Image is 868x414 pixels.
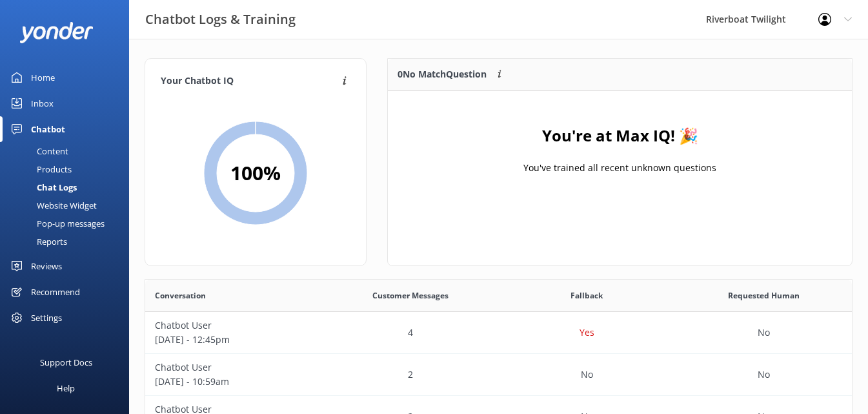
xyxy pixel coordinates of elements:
span: Requested Human [728,289,800,302]
span: Conversation [155,289,206,302]
div: Website Widget [8,196,97,214]
a: Content [8,142,129,160]
p: No [581,367,593,382]
div: Pop-up messages [8,214,105,233]
a: Chat Logs [8,178,129,196]
div: Recommend [31,279,80,305]
div: Products [8,160,72,178]
div: Reviews [31,253,62,279]
p: 4 [408,326,413,340]
div: Settings [31,305,62,331]
div: Help [57,375,75,401]
p: [DATE] - 10:59am [155,375,312,389]
div: Content [8,142,68,160]
p: No [758,326,770,340]
a: Website Widget [8,196,129,214]
div: Home [31,65,55,90]
div: Chat Logs [8,178,77,196]
h4: Your Chatbot IQ [161,74,339,88]
h2: 100 % [230,158,281,189]
div: Reports [8,233,67,251]
p: 0 No Match Question [398,67,487,81]
div: Chatbot [31,116,65,142]
span: Fallback [570,289,603,302]
h3: Chatbot Logs & Training [145,9,296,30]
p: [DATE] - 12:45pm [155,333,312,347]
a: Products [8,160,129,178]
p: 2 [408,367,413,382]
p: No [758,367,770,382]
p: Yes [580,326,594,340]
p: You've trained all recent unknown questions [523,161,716,175]
span: Customer Messages [372,289,449,302]
img: yonder-white-logo.png [19,22,94,43]
h4: You're at Max IQ! 🎉 [542,123,698,148]
div: row [145,312,852,354]
div: row [145,354,852,396]
div: Inbox [31,90,54,116]
div: Support Docs [40,349,92,375]
div: grid [388,91,852,220]
a: Pop-up messages [8,214,129,233]
a: Reports [8,233,129,251]
p: Chatbot User [155,318,312,333]
p: Chatbot User [155,360,312,375]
